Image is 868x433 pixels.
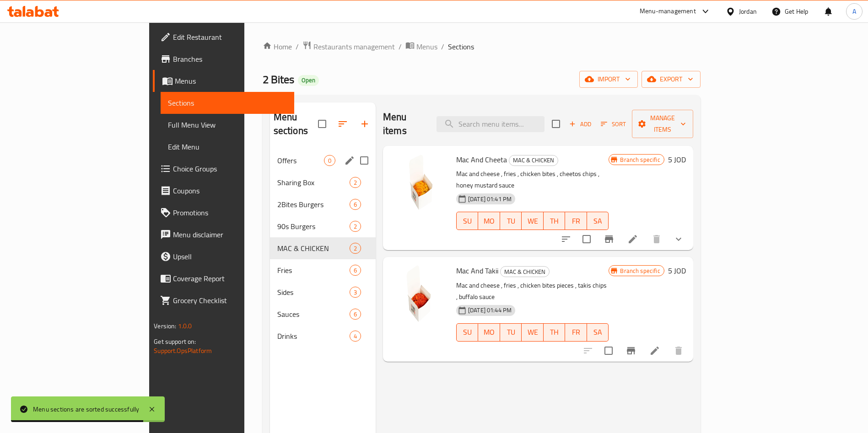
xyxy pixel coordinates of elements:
[464,195,515,203] span: [DATE] 01:41 PM
[390,153,449,212] img: Mac And Cheeta
[639,112,686,135] span: Manage items
[277,287,350,298] span: Sides
[599,341,618,360] span: Select to update
[640,6,696,17] div: Menu-management
[350,332,361,341] span: 4
[277,331,350,342] span: Drinks
[456,264,498,278] span: Mac And Takii
[350,178,361,187] span: 2
[350,288,361,297] span: 3
[350,222,361,231] span: 2
[547,326,562,339] span: TH
[173,229,287,240] span: Menu disclaimer
[277,243,350,254] span: MAC & CHICKEN
[277,177,350,188] span: Sharing Box
[173,163,287,174] span: Choice Groups
[565,212,587,230] button: FR
[270,215,376,237] div: 90s Burgers2
[302,41,395,53] a: Restaurants management
[478,212,500,230] button: MO
[649,345,660,356] a: Edit menu item
[277,265,350,276] span: Fries
[437,116,545,132] input: search
[642,71,701,88] button: export
[565,323,587,342] button: FR
[153,180,294,202] a: Coupons
[482,214,496,228] span: MO
[277,221,350,232] span: 90s Burgers
[601,119,626,129] span: Sort
[270,146,376,351] nav: Menu sections
[525,326,540,339] span: WE
[598,228,620,250] button: Branch-specific-item
[277,155,324,166] span: Offers
[456,212,478,230] button: SU
[173,32,287,43] span: Edit Restaurant
[546,114,566,134] span: Select section
[270,237,376,259] div: MAC & CHICKEN2
[350,287,361,298] div: items
[154,345,212,357] a: Support.OpsPlatform
[298,76,319,84] span: Open
[500,323,522,342] button: TU
[500,266,550,277] div: MAC & CHICKEN
[350,200,361,209] span: 6
[153,48,294,70] a: Branches
[350,310,361,319] span: 6
[620,340,642,362] button: Branch-specific-item
[161,92,294,114] a: Sections
[569,214,583,228] span: FR
[277,199,350,210] span: 2Bites Burgers
[270,325,376,347] div: Drinks4
[153,158,294,180] a: Choice Groups
[566,117,595,131] button: Add
[525,214,540,228] span: WE
[161,114,294,136] a: Full Menu View
[178,320,192,332] span: 1.0.0
[646,228,668,250] button: delete
[296,41,299,52] li: /
[547,214,562,228] span: TH
[343,154,356,167] button: edit
[324,156,335,165] span: 0
[161,136,294,158] a: Edit Menu
[509,155,558,166] span: MAC & CHICKEN
[399,41,402,52] li: /
[569,326,583,339] span: FR
[383,110,426,138] h2: Menu items
[478,323,500,342] button: MO
[350,331,361,342] div: items
[591,214,605,228] span: SA
[504,326,518,339] span: TU
[270,259,376,281] div: Fries6
[154,320,176,332] span: Version:
[274,110,318,138] h2: Menu sections
[509,155,558,166] div: MAC & CHICKEN
[153,70,294,92] a: Menus
[482,326,496,339] span: MO
[448,41,474,52] span: Sections
[441,41,444,52] li: /
[852,6,856,16] span: A
[263,41,701,53] nav: breadcrumb
[354,113,376,135] button: Add section
[668,264,686,277] h6: 5 JOD
[504,214,518,228] span: TU
[587,323,609,342] button: SA
[616,155,663,164] span: Branch specific
[668,153,686,166] h6: 5 JOD
[173,251,287,262] span: Upsell
[616,267,663,275] span: Branch specific
[668,340,690,362] button: delete
[350,244,361,253] span: 2
[668,228,690,250] button: show more
[153,224,294,246] a: Menu disclaimer
[500,212,522,230] button: TU
[587,212,609,230] button: SA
